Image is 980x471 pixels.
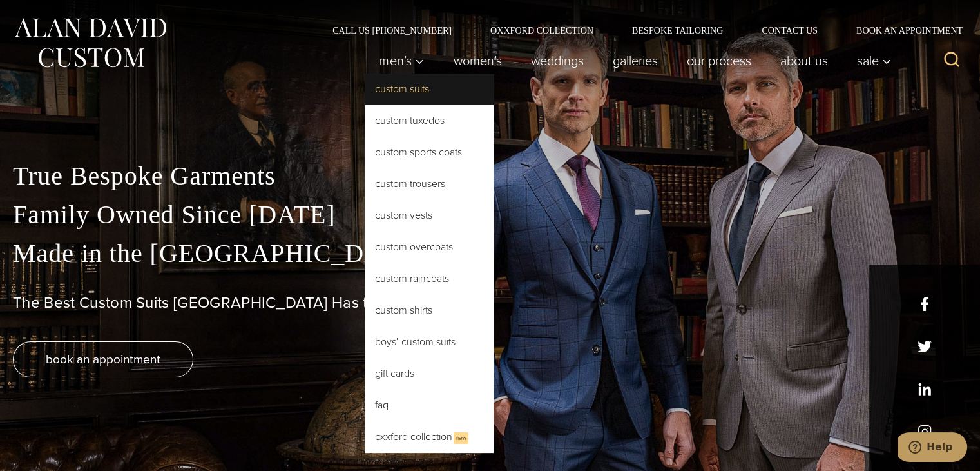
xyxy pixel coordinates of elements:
[439,48,516,74] a: Women’s
[365,168,494,199] a: Custom Trousers
[365,326,494,357] a: Boys’ Custom Suits
[46,350,160,368] span: book an appointment
[365,232,494,263] a: Custom Overcoats
[598,48,672,74] a: Galleries
[365,358,494,389] a: Gift Cards
[365,295,494,326] a: Custom Shirts
[454,432,468,444] span: New
[313,26,967,35] nav: Secondary Navigation
[613,26,742,35] a: Bespoke Tailoring
[365,105,494,136] a: Custom Tuxedos
[471,26,613,35] a: Oxxford Collection
[13,157,967,273] p: True Bespoke Garments Family Owned Since [DATE] Made in the [GEOGRAPHIC_DATA]
[365,390,494,421] a: FAQ
[313,26,471,35] a: Call Us [PHONE_NUMBER]
[13,14,168,72] img: Alan David Custom
[365,137,494,168] a: Custom Sports Coats
[837,26,967,35] a: Book an Appointment
[936,45,967,76] button: View Search Form
[842,48,898,74] button: Sale sub menu toggle
[365,200,494,231] a: Custom Vests
[516,48,598,74] a: weddings
[898,432,967,465] iframe: Opens a widget where you can chat to one of our agents
[13,294,967,312] h1: The Best Custom Suits [GEOGRAPHIC_DATA] Has to Offer
[365,74,494,105] a: Custom Suits
[742,26,837,35] a: Contact Us
[365,263,494,294] a: Custom Raincoats
[13,341,193,377] a: book an appointment
[365,421,494,453] a: Oxxford CollectionNew
[672,48,765,74] a: Our Process
[365,48,439,74] button: Men’s sub menu toggle
[765,48,842,74] a: About Us
[365,48,898,74] nav: Primary Navigation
